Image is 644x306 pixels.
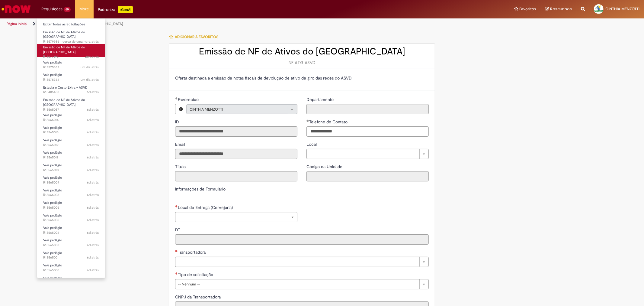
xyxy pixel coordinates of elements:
span: Rascunhos [550,6,572,12]
span: Necessários [175,272,178,275]
a: Aberto R13565013 : Vale pedágio [37,125,105,136]
span: Necessários - Transportadora [178,249,207,255]
span: Tipo de solicitação [178,272,214,277]
span: Vale pedágio [43,213,62,218]
span: 6d atrás [87,218,99,222]
span: um dia atrás [81,77,99,82]
span: Emissão de NF de Ativos do [GEOGRAPHIC_DATA] [43,30,85,39]
span: 6d atrás [87,118,99,122]
input: Email [175,149,297,159]
a: Aberto R13579986 : Emissão de NF de Ativos do ASVD [37,29,105,42]
span: 6d atrás [87,168,99,172]
span: Necessários - Local de Entrega (Cervejaria) [178,205,234,210]
span: Local [306,142,318,147]
a: Aberto R13565004 : Vale pedágio [37,225,105,236]
span: 6d atrás [87,243,99,247]
span: Vale pedágio [43,175,62,180]
span: 20h atrás [85,54,99,59]
span: R13565008 [43,193,99,197]
a: Limpar campo Transportadora [175,257,429,267]
button: Favorecido, Visualizar este registro CINTHIA MENZOTTI [175,104,186,114]
a: Aberto R13575363 : Vale pedágio [37,59,105,70]
time: 30/09/2025 09:12:45 [62,39,99,44]
span: R13565006 [43,205,99,210]
span: R13565013 [43,130,99,135]
span: Favoritos [519,6,536,12]
span: Obrigatório Preenchido [175,97,178,99]
span: R13565001 [43,255,99,260]
span: Obrigatório Preenchido [306,119,309,122]
span: 6d atrás [87,143,99,147]
a: Aberto R13565014 : Vale pedágio [37,112,105,123]
label: Somente leitura - Departamento [306,96,335,103]
a: Página inicial [7,21,27,26]
span: Vale pedágio [43,263,62,268]
span: CINTHIA MENZOTTI [605,6,639,11]
span: Somente leitura - CNPJ da Transportadora [175,294,222,300]
span: -- Nenhum -- [178,279,416,289]
span: Necessários [175,205,178,207]
a: Aberto R13565011 : Vale pedágio [37,149,105,161]
span: Vale pedágio [43,238,62,243]
a: Aberto R13565087 : Emissão de NF de Ativos do ASVD [37,97,105,110]
span: R13577192 [43,54,99,59]
a: Aberto R13565000 : Vale pedágio [37,262,105,273]
span: 5d atrás [87,90,99,94]
a: Aberto R13565010 : Vale pedágio [37,162,105,173]
div: Padroniza [98,6,133,13]
span: Vale pedágio [43,125,62,130]
span: Necessários [175,250,178,252]
span: R13565011 [43,155,99,160]
time: 25/09/2025 07:39:03 [87,193,99,197]
span: Somente leitura - DT [175,227,181,233]
time: 25/09/2025 07:37:50 [87,230,99,235]
img: ServiceNow [1,3,32,15]
a: Aberto R13564999 : Vale pedágio [37,275,105,286]
ul: Requisições [37,18,105,278]
span: Vale pedágio [43,276,62,280]
time: 29/09/2025 14:19:14 [85,54,99,59]
time: 25/09/2025 07:40:11 [87,168,99,172]
time: 25/09/2025 07:36:59 [87,255,99,260]
span: R13565010 [43,168,99,173]
input: Código da Unidade [306,171,429,181]
a: Limpar campo Local [306,149,429,159]
span: R13565009 [43,180,99,185]
time: 25/09/2025 07:36:31 [87,268,99,272]
time: 25/09/2025 13:15:55 [87,90,99,94]
time: 25/09/2025 08:21:58 [87,107,99,112]
label: Somente leitura - Necessários - Favorecido [175,96,200,103]
span: R13485403 [43,90,99,95]
span: 6d atrás [87,107,99,112]
span: 6d atrás [87,180,99,185]
input: Telefone de Contato [306,126,429,137]
time: 29/09/2025 09:32:50 [81,77,99,82]
span: Vale pedágio [43,188,62,193]
label: Informações de Formulário [175,186,226,192]
time: 25/09/2025 07:41:31 [87,130,99,135]
a: Rascunhos [545,6,572,12]
span: 60 [64,7,71,12]
span: Necessários - Favorecido [178,97,200,102]
span: Vale pedágio [43,60,62,65]
a: Limpar campo Local de Entrega (Cervejaria) [175,212,297,222]
span: Requisições [41,6,62,12]
a: Aberto R13565005 : Vale pedágio [37,212,105,223]
span: R13565014 [43,118,99,122]
span: R13565003 [43,243,99,248]
a: Aberto R13565006 : Vale pedágio [37,200,105,211]
time: 25/09/2025 07:41:08 [87,143,99,147]
span: 6d atrás [87,205,99,210]
span: 6d atrás [87,255,99,260]
time: 25/09/2025 07:39:30 [87,180,99,185]
span: Vale pedágio [43,138,62,142]
span: CINTHIA MENZOTTI [190,105,282,114]
span: R13565012 [43,143,99,148]
h2: Emissão de NF de Ativos do [GEOGRAPHIC_DATA] [175,47,429,57]
span: Somente leitura - Título [175,164,187,169]
time: 25/09/2025 07:37:25 [87,243,99,247]
a: Aberto R13565009 : Vale pedágio [37,174,105,186]
a: Exibir Todas as Solicitações [37,21,105,28]
input: ID [175,126,297,137]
